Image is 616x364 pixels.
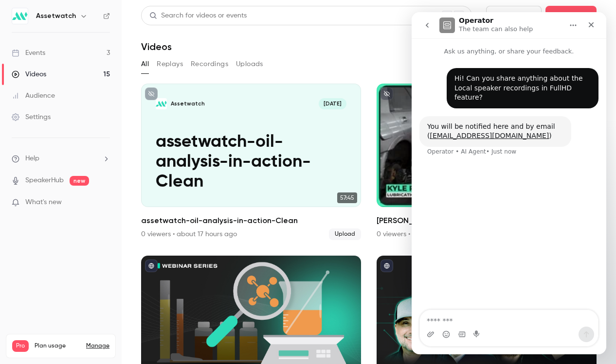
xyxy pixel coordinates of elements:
div: Videos [12,69,46,79]
a: Manage [86,342,109,350]
button: unpublished [380,87,393,100]
h6: Assetwatch [36,11,76,21]
a: assetwatch-oil-analysis-in-action-CleanAssetwatch[DATE]assetwatch-oil-analysis-in-action-Clean57:... [141,84,361,240]
span: Help [25,154,39,164]
button: New video [486,6,542,25]
div: 0 viewers • [DATE] [377,229,432,239]
span: Upload [329,228,361,240]
p: Assetwatch [171,100,205,107]
p: assetwatch-oil-analysis-in-action-Clean [156,133,346,192]
button: Uploads [236,56,263,72]
img: assetwatch-oil-analysis-in-action-Clean [156,98,167,109]
span: Pro [12,340,29,352]
span: Plan usage [35,342,80,350]
div: Settings [12,112,51,122]
button: Replays [157,56,183,72]
button: Recordings [191,56,228,72]
img: Assetwatch [12,8,28,24]
div: Audience [12,91,55,101]
h1: Videos [141,41,172,52]
span: new [70,176,89,186]
button: All [141,56,149,72]
div: 0 viewers • about 17 hours ago [141,229,237,239]
button: Schedule [545,6,597,25]
div: Search for videos or events [149,11,247,21]
iframe: Intercom live chat [412,12,606,354]
button: unpublished [145,87,158,100]
div: Events [12,48,45,58]
a: SpeakerHub [25,175,64,186]
section: Videos [141,6,597,358]
h2: assetwatch-oil-analysis-in-action-Clean [141,215,361,226]
button: published [145,260,158,272]
span: 57:45 [337,192,357,203]
button: published [380,260,393,272]
li: Kyle Privette [377,84,597,240]
li: help-dropdown-opener [12,154,110,164]
span: [DATE] [319,98,346,109]
a: 24:30[PERSON_NAME]0 viewers • [DATE]Replay [377,84,597,240]
h2: [PERSON_NAME] [377,215,597,226]
span: What's new [25,197,62,208]
li: assetwatch-oil-analysis-in-action-Clean [141,84,361,240]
